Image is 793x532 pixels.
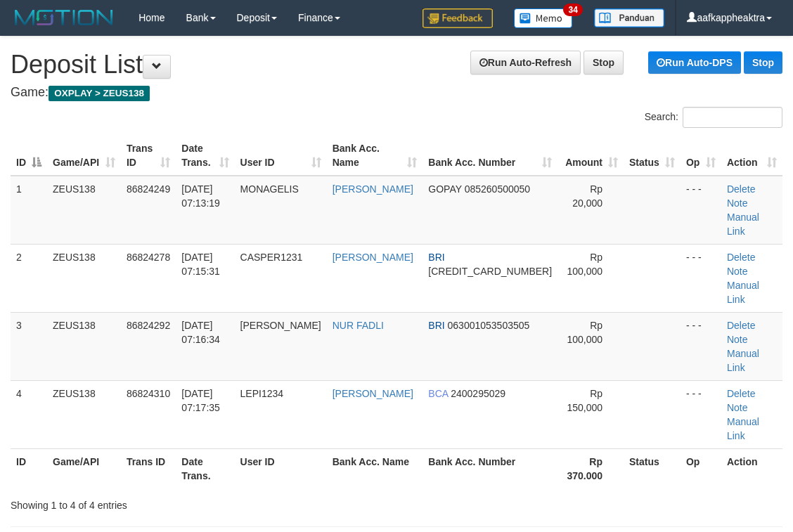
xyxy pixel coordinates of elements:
[47,380,121,448] td: ZEUS138
[567,252,602,277] span: Rp 100,000
[727,212,759,237] a: Manual Link
[514,8,573,28] img: Button%20Memo.svg
[557,136,624,176] th: Amount: activate to sort column ascending
[465,183,530,195] span: Copy 085260500050 to clipboard
[11,448,47,488] th: ID
[11,312,47,380] td: 3
[567,320,602,345] span: Rp 100,000
[594,8,664,27] img: panduan.png
[11,51,782,79] h1: Deposit List
[584,51,624,74] a: Stop
[645,107,782,128] label: Search:
[727,388,755,399] a: Delete
[11,86,782,100] h4: Game:
[327,448,423,488] th: Bank Acc. Name
[727,280,759,305] a: Manual Link
[563,4,582,16] span: 34
[428,252,444,263] span: BRI
[683,107,782,128] input: Search:
[727,183,755,195] a: Delete
[11,244,47,312] td: 2
[240,320,321,331] span: [PERSON_NAME]
[727,266,748,277] a: Note
[727,334,748,345] a: Note
[681,312,721,380] td: - - -
[727,197,748,209] a: Note
[423,8,493,28] img: Feedback.jpg
[240,252,303,263] span: CASPER1231
[744,51,782,74] a: Stop
[428,320,444,331] span: BRI
[681,136,721,176] th: Op: activate to sort column ascending
[428,183,461,195] span: GOPAY
[176,136,234,176] th: Date Trans.: activate to sort column ascending
[47,244,121,312] td: ZEUS138
[181,183,220,209] span: [DATE] 07:13:19
[47,176,121,245] td: ZEUS138
[721,136,782,176] th: Action: activate to sort column ascending
[127,183,170,195] span: 86824249
[727,252,755,263] a: Delete
[181,320,220,345] span: [DATE] 07:16:34
[11,176,47,245] td: 1
[11,380,47,448] td: 4
[127,320,170,331] span: 86824292
[240,388,284,399] span: LEPI1234
[333,252,413,263] a: [PERSON_NAME]
[428,388,448,399] span: BCA
[557,448,624,488] th: Rp 370.000
[333,183,413,195] a: [PERSON_NAME]
[572,183,602,209] span: Rp 20,000
[727,416,759,441] a: Manual Link
[624,448,681,488] th: Status
[727,348,759,373] a: Manual Link
[624,136,681,176] th: Status: activate to sort column ascending
[235,448,327,488] th: User ID
[423,136,557,176] th: Bank Acc. Number: activate to sort column ascending
[49,86,150,101] span: OXPLAY > ZEUS138
[423,448,557,488] th: Bank Acc. Number
[127,252,170,263] span: 86824278
[181,388,220,413] span: [DATE] 07:17:35
[11,136,47,176] th: ID: activate to sort column descending
[448,320,530,331] span: Copy 063001053503505 to clipboard
[721,448,782,488] th: Action
[727,402,748,413] a: Note
[470,51,581,74] a: Run Auto-Refresh
[121,448,176,488] th: Trans ID
[11,7,117,28] img: MOTION_logo.png
[727,320,755,331] a: Delete
[681,244,721,312] td: - - -
[681,176,721,245] td: - - -
[333,388,413,399] a: [PERSON_NAME]
[567,388,602,413] span: Rp 150,000
[181,252,220,277] span: [DATE] 07:15:31
[681,380,721,448] td: - - -
[428,266,552,277] span: Copy 656301005166532 to clipboard
[235,136,327,176] th: User ID: activate to sort column ascending
[327,136,423,176] th: Bank Acc. Name: activate to sort column ascending
[127,388,170,399] span: 86824310
[47,136,121,176] th: Game/API: activate to sort column ascending
[240,183,299,195] span: MONAGELIS
[11,493,320,512] div: Showing 1 to 4 of 4 entries
[47,448,121,488] th: Game/API
[681,448,721,488] th: Op
[648,51,741,74] a: Run Auto-DPS
[121,136,176,176] th: Trans ID: activate to sort column ascending
[47,312,121,380] td: ZEUS138
[451,388,505,399] span: Copy 2400295029 to clipboard
[333,320,384,331] a: NUR FADLI
[176,448,234,488] th: Date Trans.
